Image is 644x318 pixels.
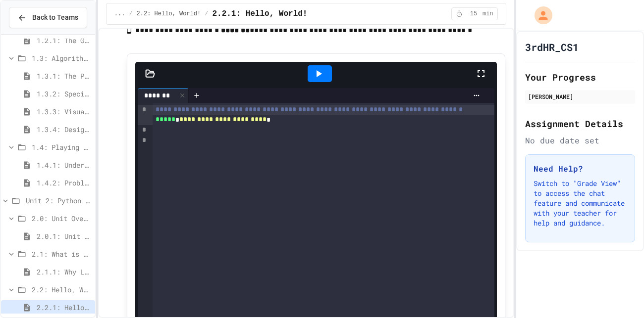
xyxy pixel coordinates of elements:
span: Back to Teams [32,12,78,23]
span: 1.3.4: Designing Flowcharts [37,124,91,135]
span: 2.2.1: Hello, World! [37,302,91,313]
span: 1.3.1: The Power of Algorithms [37,71,91,81]
p: Switch to "Grade View" to access the chat feature and communicate with your teacher for help and ... [534,179,627,228]
span: / [205,10,208,18]
h2: Assignment Details [525,117,635,131]
span: 1.4.2: Problem Solving Reflection [37,178,91,188]
span: 1.3.2: Specifying Ideas with Pseudocode [37,89,91,99]
h3: Need Help? [534,163,627,175]
span: 2.2: Hello, World! [137,10,201,18]
span: 2.0: Unit Overview [32,213,91,224]
div: No due date set [525,135,635,146]
span: ... [114,10,125,18]
div: My Account [524,4,555,27]
span: 15 [466,10,482,18]
span: 1.3: Algorithms - from Pseudocode to Flowcharts [32,53,91,63]
h1: 3rdHR_CS1 [525,40,579,54]
span: Unit 2: Python Fundamentals [26,195,91,206]
span: 2.0.1: Unit Overview [37,231,91,241]
span: 1.4: Playing Games [32,142,91,152]
span: / [129,10,132,18]
span: 2.2.1: Hello, World! [212,8,307,20]
span: 2.1: What is Code? [32,249,91,259]
span: 1.3.3: Visualizing Logic with Flowcharts [37,106,91,117]
span: 1.2.1: The Growth Mindset [37,35,91,45]
button: Back to Teams [9,7,87,28]
span: 2.1.1: Why Learn to Program? [37,267,91,277]
span: 1.4.1: Understanding Games with Flowcharts [37,160,91,170]
h2: Your Progress [525,70,635,84]
div: [PERSON_NAME] [528,92,632,101]
span: min [483,10,493,18]
span: 2.2: Hello, World! [32,284,91,295]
